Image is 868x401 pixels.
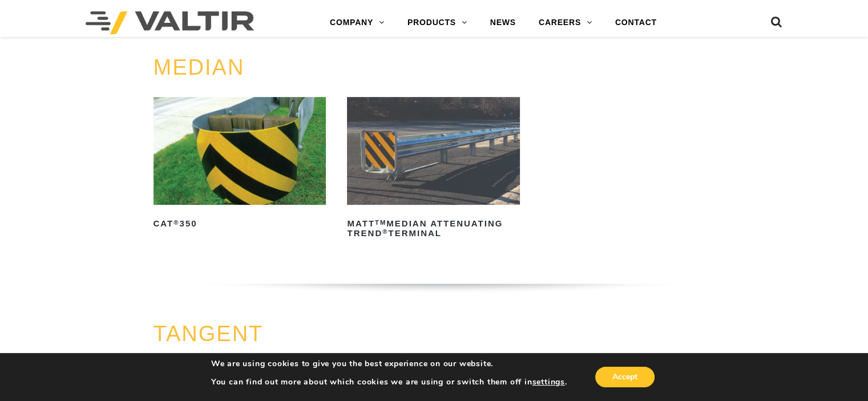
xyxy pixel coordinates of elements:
sup: TM [375,219,386,226]
a: CAT®350 [154,97,326,233]
button: Accept [595,367,655,387]
a: CAREERS [527,11,604,34]
a: PRODUCTS [396,11,479,34]
h2: CAT 350 [154,215,326,233]
a: MEDIAN [154,55,245,79]
sup: ® [382,228,388,235]
h2: MATT Median Attenuating TREND Terminal [347,215,520,242]
sup: ® [173,219,179,226]
a: CONTACT [604,11,668,34]
a: TANGENT [154,322,264,346]
a: COMPANY [318,11,396,34]
a: MATTTMMedian Attenuating TREND®Terminal [347,97,520,242]
p: We are using cookies to give you the best experience on our website. [211,359,567,369]
img: Valtir [86,11,254,34]
button: settings [532,377,564,387]
a: NEWS [479,11,527,34]
p: You can find out more about which cookies we are using or switch them off in . [211,377,567,387]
